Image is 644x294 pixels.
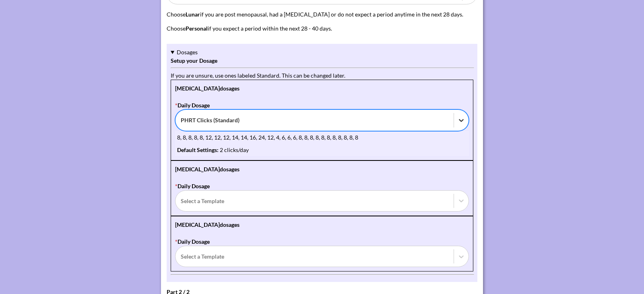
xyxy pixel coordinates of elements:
strong: [MEDICAL_DATA] dosages [175,85,239,92]
strong: [MEDICAL_DATA] dosages [175,221,239,228]
p: If you are unsure, use ones labeled Standard. This can be changed later. [171,71,473,80]
div: 2 clicks / day [177,146,467,154]
strong: Lunar [186,11,200,18]
strong: [MEDICAL_DATA] dosages [175,166,239,173]
label: Daily Dosage [175,238,469,267]
div: 8, 8, 8, 8, 8, 12, 12, 12, 14, 14, 16, 24, 12, 4, 6, 6, 6, 8, 8, 8, 8, 8, 8, 8, 8, 8, 8, 8 [177,133,467,142]
input: *Daily DosageSelect a Template [181,197,182,205]
strong: Default Settings: [177,146,219,153]
p: Choose if you expect a period within the next 28 - 40 days. [167,24,477,33]
strong: Personal [186,25,208,32]
label: Daily Dosage [175,102,469,131]
summary: Dosages [171,48,473,56]
input: *Daily DosageSelect a Template [181,252,182,261]
p: Choose if you are post menopausal, had a [MEDICAL_DATA] or do not expect a period anytime in the ... [167,10,477,19]
label: Daily Dosage [175,183,469,212]
h3: Setup your Dosage [171,56,473,65]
